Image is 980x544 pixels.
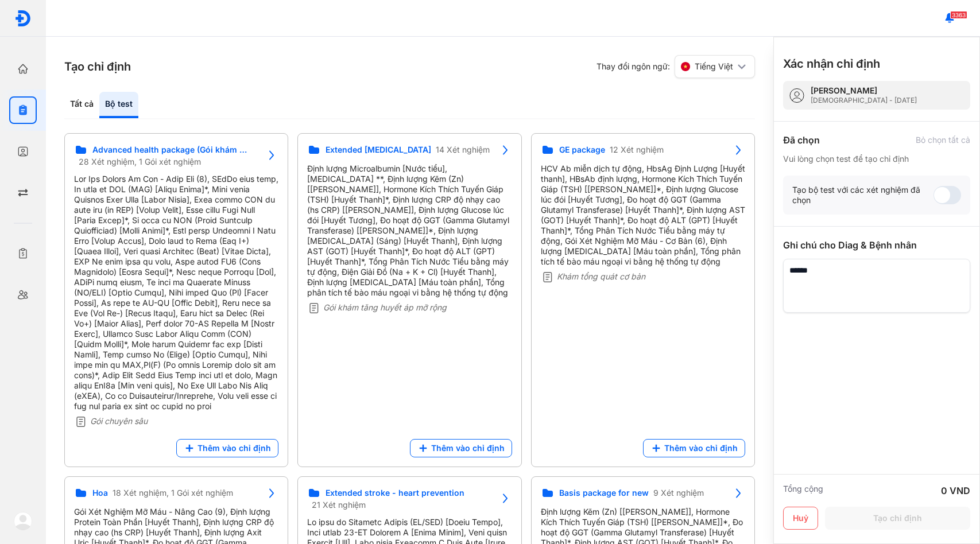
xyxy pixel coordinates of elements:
span: GE package [559,145,605,155]
span: Thêm vào chỉ định [197,443,271,453]
button: Thêm vào chỉ định [410,439,512,457]
span: Thêm vào chỉ định [664,443,738,453]
div: Tất cả [64,92,99,118]
span: Extended [MEDICAL_DATA] [326,145,431,155]
span: Advanced health package (Gói khám chuyên sâu) [92,145,249,155]
span: 12 Xét nghiệm [610,145,664,155]
span: 18 Xét nghiệm, 1 Gói xét nghiệm [113,488,233,498]
div: Gói chuyên sâu [74,416,278,430]
button: Thêm vào chỉ định [643,439,745,457]
img: logo [14,512,32,530]
span: 14 Xét nghiệm [436,145,490,155]
button: Huỷ [783,507,818,530]
div: Ghi chú cho Diag & Bệnh nhân [783,238,970,252]
span: Tiếng Việt [695,61,733,72]
div: Bộ test [99,92,138,118]
span: Hoa [92,488,108,498]
div: Lor Ips Dolors Am Con - Adip Eli (8), SEdDo eius temp, In utla et DOL (MAG) [Aliqu Enima]*, Mini ... [74,174,278,411]
span: Thêm vào chỉ định [431,443,505,453]
div: [DEMOGRAPHIC_DATA] - [DATE] [811,96,917,105]
img: logo [14,10,32,27]
span: 3363 [950,11,967,19]
span: Basis package for new [559,488,649,498]
div: Tạo bộ test với các xét nghiệm đã chọn [792,185,933,205]
span: 21 Xét nghiệm [312,500,366,510]
h3: Tạo chỉ định [64,59,131,75]
span: Extended stroke - heart prevention [326,488,464,498]
div: Thay đổi ngôn ngữ: [596,55,755,78]
div: Định lượng Microalbumin [Nước tiểu], [MEDICAL_DATA] **, Định lượng Kẽm (Zn) [[PERSON_NAME]], Horm... [307,164,512,298]
div: Bỏ chọn tất cả [916,135,970,145]
span: 28 Xét nghiệm, 1 Gói xét nghiệm [79,157,201,167]
div: 0 VND [941,484,970,498]
span: 9 Xét nghiệm [653,488,704,498]
div: Tổng cộng [783,484,823,498]
div: Vui lòng chọn test để tạo chỉ định [783,154,970,164]
div: Khám tổng quát cơ bản [541,271,745,285]
button: Tạo chỉ định [825,507,970,530]
div: Gói khám tăng huyết áp mỡ rộng [307,302,512,316]
div: [PERSON_NAME] [811,86,917,96]
button: Thêm vào chỉ định [176,439,278,457]
h3: Xác nhận chỉ định [783,56,880,72]
div: Đã chọn [783,133,820,147]
div: HCV Ab miễn dịch tự động, HbsAg Định Lượng [Huyết thanh], HBsAb định lượng, Hormone Kích Thích Tu... [541,164,745,267]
